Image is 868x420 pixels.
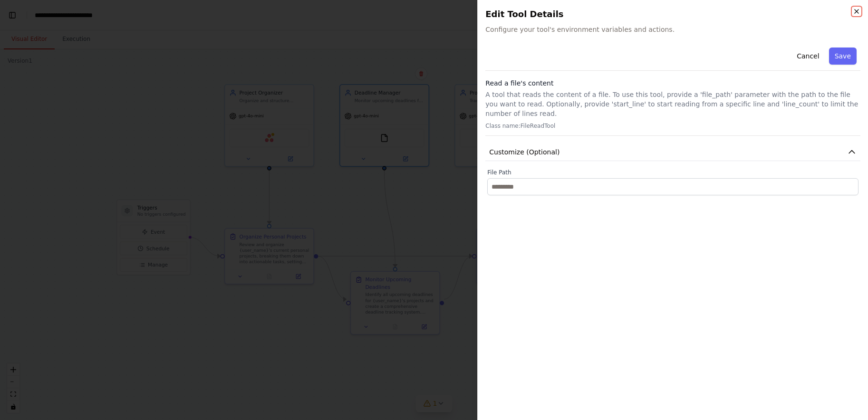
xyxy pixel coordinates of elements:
p: A tool that reads the content of a file. To use this tool, provide a 'file_path' parameter with t... [485,90,860,118]
button: Cancel [791,48,825,65]
h3: Read a file's content [485,78,860,88]
h2: Edit Tool Details [485,8,860,21]
label: File Path [487,169,858,176]
button: Save [829,48,857,65]
p: Class name: FileReadTool [485,122,860,130]
button: Customize (Optional) [485,143,860,161]
span: Configure your tool's environment variables and actions. [485,25,860,34]
span: Customize (Optional) [489,147,559,157]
